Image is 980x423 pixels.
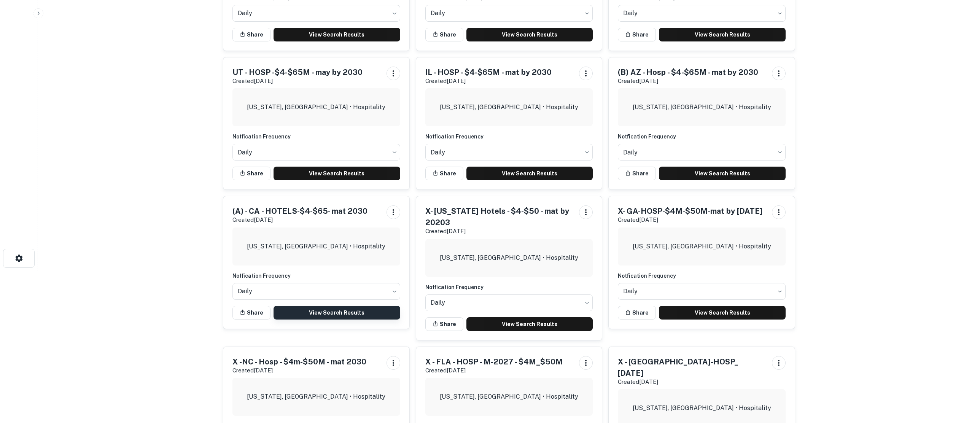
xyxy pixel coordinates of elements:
p: [US_STATE], [GEOGRAPHIC_DATA] • Hospitality [247,103,385,112]
button: Share [618,28,656,41]
p: Created [DATE] [425,227,573,236]
h5: X - FLA - HOSP - M-2027 - $4M_$50M [425,356,563,367]
p: [US_STATE], [GEOGRAPHIC_DATA] • Hospitality [633,103,771,112]
a: View Search Results [466,317,593,331]
h6: Notfication Frequency [425,283,593,291]
p: [US_STATE], [GEOGRAPHIC_DATA] • Hospitality [247,242,385,251]
h6: Notfication Frequency [232,132,400,141]
iframe: Chat Widget [942,362,980,399]
p: Created [DATE] [425,366,563,375]
h5: (B) AZ - Hosp - $4-$65M - mat by 2030 [618,67,758,78]
p: Created [DATE] [425,76,552,86]
h5: X -NC - Hosp - $4m-$50M - mat 2030 [232,356,366,367]
a: View Search Results [659,167,786,180]
a: View Search Results [659,306,786,320]
button: Share [425,317,463,331]
div: Without label [232,281,400,302]
p: Created [DATE] [618,215,762,224]
div: Without label [232,3,400,24]
a: View Search Results [466,28,593,41]
h6: Notfication Frequency [618,132,786,141]
div: Without label [425,142,593,163]
a: View Search Results [274,28,400,41]
button: Share [425,167,463,180]
div: Without label [425,3,593,24]
p: [US_STATE], [GEOGRAPHIC_DATA] • Hospitality [247,392,385,401]
p: Created [DATE] [232,366,366,375]
button: Share [232,306,270,320]
button: Share [618,306,656,320]
p: [US_STATE], [GEOGRAPHIC_DATA] • Hospitality [440,392,578,401]
a: View Search Results [274,306,400,320]
p: Created [DATE] [232,215,367,224]
h5: X- [US_STATE] Hotels - $4-$50 - mat by 20203 [425,205,573,228]
h5: (A) - CA - HOTELS-$4-$65- mat 2030 [232,205,367,217]
p: [US_STATE], [GEOGRAPHIC_DATA] • Hospitality [633,242,771,251]
p: Created [DATE] [618,76,758,86]
button: Share [425,28,463,41]
p: [US_STATE], [GEOGRAPHIC_DATA] • Hospitality [440,103,578,112]
h6: Notfication Frequency [618,272,786,280]
a: View Search Results [659,28,786,41]
h6: Notfication Frequency [232,272,400,280]
h5: UT - HOSP -$4-$65M - may by 2030 [232,67,363,78]
button: Share [232,28,270,41]
button: Share [232,167,270,180]
div: Without label [232,142,400,163]
h5: X - [GEOGRAPHIC_DATA]-HOSP_ [DATE] [618,356,766,379]
p: Created [DATE] [232,76,363,86]
div: Without label [618,3,786,24]
a: View Search Results [466,167,593,180]
p: [US_STATE], [GEOGRAPHIC_DATA] • Hospitality [440,253,578,262]
h5: IL - HOSP - $4-$65M - mat by 2030 [425,67,552,78]
p: Created [DATE] [618,377,766,386]
div: Without label [618,281,786,302]
div: Without label [618,142,786,163]
h5: X- GA-HOSP-$4M-$50M-mat by [DATE] [618,205,762,217]
p: [US_STATE], [GEOGRAPHIC_DATA] • Hospitality [633,404,771,413]
div: Without label [425,292,593,313]
h6: Notfication Frequency [425,132,593,141]
button: Share [618,167,656,180]
a: View Search Results [274,167,400,180]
